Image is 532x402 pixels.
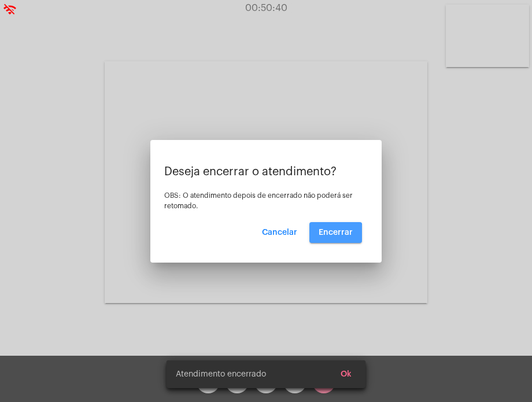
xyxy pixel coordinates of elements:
[164,165,368,178] p: Deseja encerrar o atendimento?
[164,192,353,209] span: OBS: O atendimento depois de encerrado não poderá ser retomado.
[245,3,287,13] span: 00:50:40
[176,368,266,380] span: Atendimento encerrado
[262,228,297,237] span: Cancelar
[253,222,306,243] button: Cancelar
[319,228,353,237] span: Encerrar
[309,222,362,243] button: Encerrar
[341,370,352,378] span: Ok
